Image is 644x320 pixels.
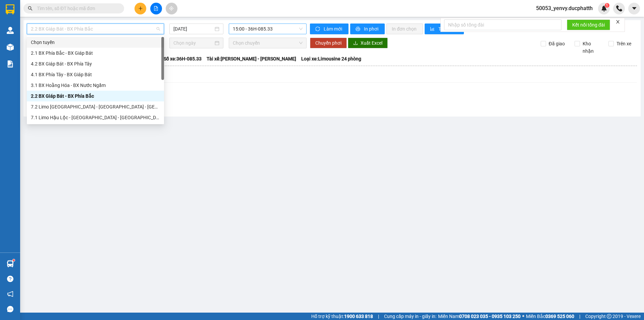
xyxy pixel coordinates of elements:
img: icon-new-feature [601,5,607,11]
button: syncLàm mới [310,24,348,34]
img: phone-icon [616,5,622,11]
span: plus [138,6,143,11]
span: | [579,313,580,320]
span: Loại xe: Limousine 24 phòng [301,55,361,62]
img: warehouse-icon [7,44,14,51]
div: 2.1 BX Phía Bắc - BX Giáp Bát [27,48,164,58]
button: plus [135,3,146,14]
span: Cung cấp máy in - giấy in: [384,313,436,320]
input: Tìm tên, số ĐT hoặc mã đơn [37,5,116,12]
div: 4.1 BX Phía Tây - BX Giáp Bát [31,71,160,78]
strong: 1900 633 818 [344,314,373,319]
span: | [378,313,379,320]
span: Làm mới [324,25,343,33]
button: bar-chartThống kê [425,24,464,34]
button: Kết nối tổng đài [567,19,610,30]
span: search [28,6,33,11]
button: file-add [150,3,162,14]
sup: 1 [13,259,15,261]
div: 2.2 BX Giáp Bát - BX Phía Bắc [27,91,164,101]
div: 4.2 BX Giáp Bát - BX Phía Tây [27,58,164,69]
span: aim [169,6,174,11]
span: Hỗ trợ kỹ thuật: [311,313,373,320]
div: Chọn tuyến [31,39,160,46]
span: caret-down [631,5,637,11]
span: copyright [607,314,611,319]
strong: 0708 023 035 - 0935 103 250 [459,314,521,319]
sup: 1 [605,3,609,8]
div: 2.2 BX Giáp Bát - BX Phía Bắc [31,92,160,100]
strong: 0369 525 060 [545,314,574,319]
div: 7.1 Limo Hậu Lộc - [GEOGRAPHIC_DATA] - [GEOGRAPHIC_DATA] [31,114,160,121]
span: ⚪️ [522,315,524,318]
input: Nhập số tổng đài [444,19,561,30]
span: Kho nhận [580,40,603,55]
div: 4.1 BX Phía Tây - BX Giáp Bát [27,69,164,80]
span: sync [315,27,321,32]
span: Miền Bắc [526,313,574,320]
span: message [7,306,13,312]
img: logo-vxr [6,4,14,14]
button: caret-down [628,3,640,14]
button: Chuyển phơi [310,38,347,48]
input: Chọn ngày [173,39,213,47]
span: 50053_yenvy.ducphatth [531,4,598,12]
span: 15:00 - 36H-085.33 [233,24,303,34]
span: file-add [154,6,158,11]
input: 14/10/2025 [173,25,213,33]
span: Đã giao [546,40,568,47]
span: 1 [606,3,608,8]
span: printer [356,27,361,32]
div: Chọn tuyến [27,37,164,48]
span: close [615,19,620,24]
span: Kết nối tổng đài [572,21,605,29]
span: bar-chart [430,27,436,32]
div: 2.1 BX Phía Bắc - BX Giáp Bát [31,49,160,57]
span: Tài xế: [PERSON_NAME] - [PERSON_NAME] [207,55,296,62]
img: solution-icon [7,60,14,67]
span: 2.2 BX Giáp Bát - BX Phía Bắc [31,24,160,34]
img: warehouse-icon [7,27,14,34]
div: 3.1 BX Hoằng Hóa - BX Nước Ngầm [31,82,160,89]
div: 7.2 Limo Hà Nội - Bỉm Sơn - Hậu Lộc [27,101,164,112]
span: question-circle [7,276,13,282]
button: printerIn phơi [350,24,385,34]
span: Chọn chuyến [233,38,303,48]
div: 4.2 BX Giáp Bát - BX Phía Tây [31,60,160,67]
button: aim [166,3,177,14]
span: Số xe: 36H-085.33 [164,55,202,62]
span: Miền Nam [438,313,521,320]
span: notification [7,291,13,297]
span: In phơi [364,25,379,33]
button: downloadXuất Excel [348,38,388,48]
div: 7.2 Limo [GEOGRAPHIC_DATA] - [GEOGRAPHIC_DATA] - [GEOGRAPHIC_DATA] [31,103,160,110]
div: 3.1 BX Hoằng Hóa - BX Nước Ngầm [27,80,164,91]
button: In đơn chọn [386,24,423,34]
span: Trên xe [614,40,634,47]
img: warehouse-icon [7,260,14,267]
div: 7.1 Limo Hậu Lộc - Bỉm Sơn - Hà Nội [27,112,164,123]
